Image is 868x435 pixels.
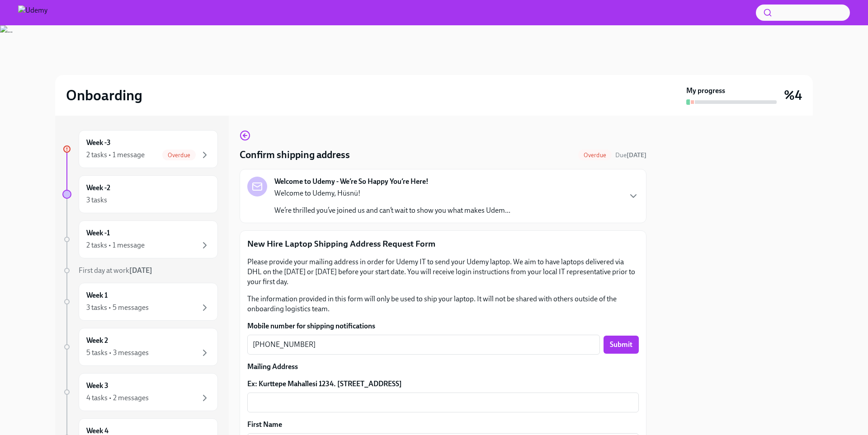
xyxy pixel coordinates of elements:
[686,86,725,96] strong: My progress
[86,240,145,250] div: 2 tasks • 1 message
[274,206,510,215] p: We’re thrilled you’ve joined us and can’t wait to show you what makes Udem...
[615,151,646,159] span: August 7th, 2025 10:00
[240,148,350,162] h4: Confirm shipping address
[86,290,108,300] h6: Week 1
[86,393,149,403] div: 4 tasks • 2 messages
[18,5,47,20] img: Udemy
[86,150,145,160] div: 2 tasks • 1 message
[86,348,149,358] div: 5 tasks • 3 messages
[247,321,639,331] label: Mobile number for shipping notifications
[86,303,149,313] div: 3 tasks • 5 messages
[86,138,111,148] h6: Week -3
[86,183,110,193] h6: Week -2
[247,420,639,430] label: First Name
[86,195,107,205] div: 3 tasks
[604,336,639,354] button: Submit
[627,151,646,159] strong: [DATE]
[247,379,639,389] label: Ex: Kurttepe Mahallesi 1234. [STREET_ADDRESS]
[784,87,802,103] h3: %4
[247,294,639,314] p: The information provided in this form will only be used to ship your laptop. It will not be share...
[253,339,594,350] textarea: [PHONE_NUMBER]
[129,266,152,275] strong: [DATE]
[62,328,218,366] a: Week 25 tasks • 3 messages
[578,152,612,159] span: Overdue
[62,130,218,168] a: Week -32 tasks • 1 messageOverdue
[62,175,218,213] a: Week -23 tasks
[62,283,218,321] a: Week 13 tasks • 5 messages
[86,336,108,346] h6: Week 2
[62,220,218,258] a: Week -12 tasks • 1 message
[247,238,639,250] p: New Hire Laptop Shipping Address Request Form
[615,151,646,159] span: Due
[86,381,108,391] h6: Week 3
[162,152,196,159] span: Overdue
[66,86,142,104] h2: Onboarding
[79,266,152,275] span: First day at work
[247,362,298,371] strong: Mailing Address
[274,188,510,198] p: Welcome to Udemy, Hüsnü!
[247,257,639,287] p: Please provide your mailing address in order for Udemy IT to send your Udemy laptop. We aim to ha...
[86,228,110,238] h6: Week -1
[62,373,218,411] a: Week 34 tasks • 2 messages
[274,177,429,187] strong: Welcome to Udemy - We’re So Happy You’re Here!
[62,266,218,276] a: First day at work[DATE]
[610,340,632,349] span: Submit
